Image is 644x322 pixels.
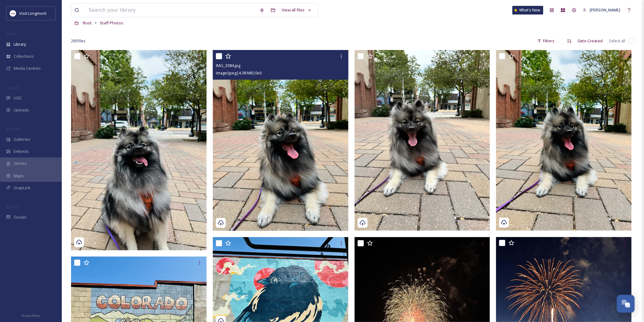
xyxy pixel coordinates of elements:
span: Root [83,20,92,26]
span: Select all [609,38,625,44]
a: Root [83,19,92,27]
span: Embeds [14,148,29,154]
span: Galleries [14,136,30,142]
span: Uploads [14,107,29,113]
span: Visit Longmont [19,10,46,16]
a: View all files [279,4,315,16]
a: What's New [512,6,543,15]
span: MEDIA [6,32,17,36]
span: SnapLink [14,185,31,191]
span: [PERSON_NAME] [590,7,621,13]
span: Staff Photos [100,20,123,26]
div: Filters [534,35,558,47]
span: Collections [14,53,34,59]
img: longmont.jpg [10,10,16,16]
span: Stories [14,161,27,166]
button: Open Chat [617,295,635,313]
a: Privacy Policy [22,312,40,319]
span: Socials [14,214,27,220]
div: Date Created [575,35,606,47]
img: IMG_3381.jpg [496,50,632,231]
span: 265 file s [71,38,86,44]
a: Staff Photos [100,19,123,27]
span: IMG_3384.jpg [216,63,240,68]
span: Maps [14,173,24,179]
span: Library [14,41,26,47]
img: IMG_3384.jpg [213,50,348,231]
span: image/jpeg | 4.38 MB | 0 x 0 [216,70,262,76]
span: SOCIALS [6,205,19,209]
span: Media Centres [14,65,41,71]
span: UGC [14,95,22,101]
input: Search your library [86,3,256,17]
span: Privacy Policy [22,314,40,318]
img: IMG_3388.jpg [71,50,207,250]
img: IMG_3383.JPG [355,50,490,231]
span: COLLECT [6,86,19,90]
a: [PERSON_NAME] [580,4,624,16]
span: WIDGETS [6,127,20,132]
